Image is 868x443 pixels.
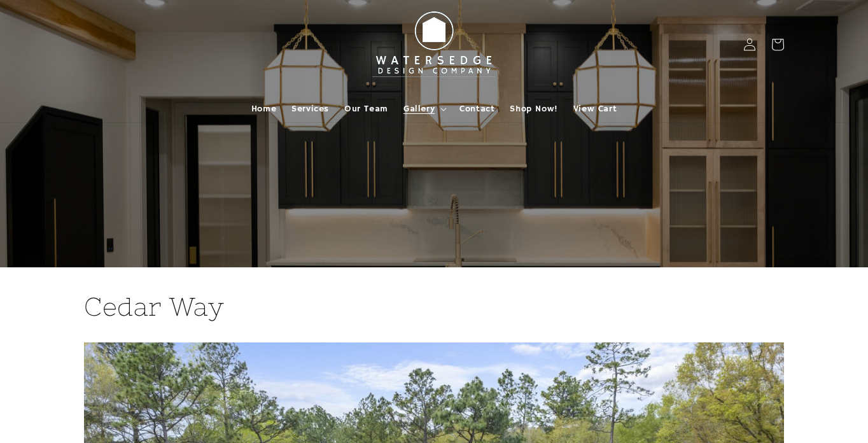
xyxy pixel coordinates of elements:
[251,103,276,115] span: Home
[573,103,617,115] span: View Cart
[344,103,388,115] span: Our Team
[452,95,502,122] a: Contact
[284,95,337,122] a: Services
[337,95,396,122] a: Our Team
[510,103,557,115] span: Shop Now!
[84,290,784,323] h2: Cedar Way
[502,95,565,122] a: Shop Now!
[291,103,329,115] span: Services
[403,103,435,115] span: Gallery
[364,5,504,84] img: Watersedge Design Co
[244,95,284,122] a: Home
[566,95,624,122] a: View Cart
[396,95,452,122] summary: Gallery
[459,103,494,115] span: Contact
